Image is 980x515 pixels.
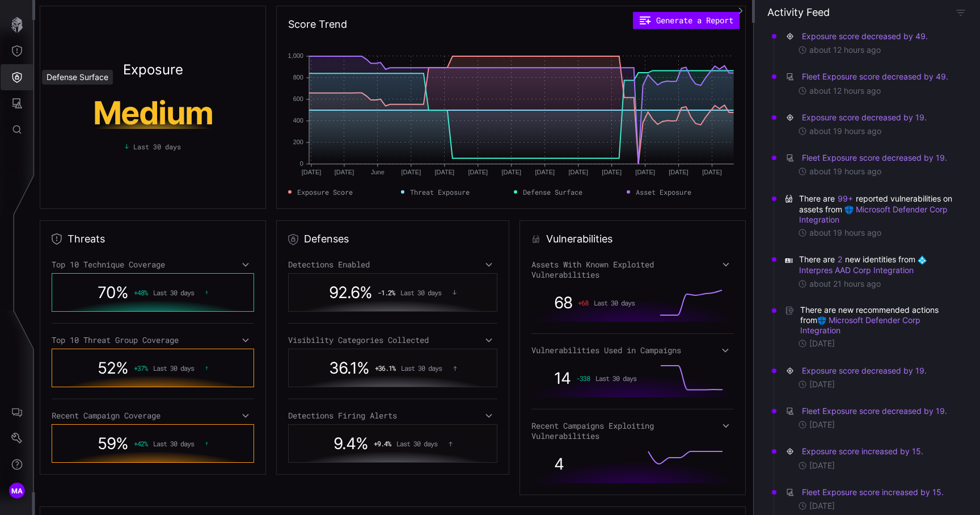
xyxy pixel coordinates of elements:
button: Exposure score decreased by 19. [801,112,927,123]
time: [DATE] [809,379,835,390]
time: about 19 hours ago [809,228,881,238]
div: Detections Firing Alerts [288,411,498,421]
h1: Medium [58,97,247,129]
time: [DATE] [809,338,835,349]
time: about 21 hours ago [809,279,881,289]
button: Generate a Report [633,12,740,29]
text: [DATE] [535,169,555,175]
text: [DATE] [602,169,622,175]
span: 59 % [98,434,128,453]
span: Exposure Score [297,187,353,197]
span: -338 [576,374,590,382]
text: [DATE] [568,169,588,175]
text: June [371,169,385,175]
span: 70 % [98,283,128,302]
h2: Score Trend [288,18,347,31]
h4: Activity Feed [767,6,830,19]
div: Visibility Categories Collected [288,335,498,345]
span: Last 30 days [400,288,441,296]
text: [DATE] [401,169,421,175]
span: MA [11,485,23,497]
span: Defense Surface [523,187,582,197]
h2: Vulnerabilities [546,232,612,246]
span: + 68 [578,299,588,307]
span: There are new identities from [799,254,955,275]
img: Microsoft Defender [817,316,826,325]
div: Vulnerabilities Used in Campaigns [531,345,734,355]
button: Exposure score decreased by 19. [801,365,927,376]
text: [DATE] [635,169,655,175]
time: about 12 hours ago [809,86,881,96]
text: 800 [293,74,303,81]
text: 0 [300,160,303,167]
div: Detections Enabled [288,259,498,270]
time: about 19 hours ago [809,126,881,136]
text: [DATE] [301,169,321,175]
span: + 36.1 % [375,364,395,372]
span: + 37 % [134,364,147,372]
span: 68 [554,293,572,312]
div: Top 10 Threat Group Coverage [52,335,254,345]
text: 400 [293,117,303,124]
span: + 48 % [134,288,147,296]
button: 2 [837,254,843,265]
span: Last 30 days [401,364,442,372]
time: [DATE] [809,420,835,430]
span: Last 30 days [595,374,636,382]
span: Last 30 days [153,288,194,296]
time: [DATE] [809,460,835,471]
span: -1.2 % [378,288,395,296]
a: Microsoft Defender Corp Integration [800,315,923,335]
span: Last 30 days [396,439,437,447]
span: Asset Exposure [636,187,691,197]
text: [DATE] [334,169,354,175]
span: 4 [554,454,564,474]
text: 200 [293,139,303,145]
img: Azure AD [918,256,927,265]
button: Fleet Exposure score decreased by 19. [801,152,948,164]
div: Defense Surface [42,70,113,85]
span: + 42 % [134,439,147,447]
span: Last 30 days [153,364,194,372]
button: Exposure score decreased by 49. [801,31,928,42]
span: Last 30 days [153,439,194,447]
h2: Defenses [304,232,349,246]
time: [DATE] [809,501,835,511]
div: Recent Campaigns Exploiting Vulnerabilities [531,421,734,441]
span: 36.1 % [329,358,369,378]
span: There are reported vulnerabilities on assets from [799,193,955,225]
span: There are new recommended actions from [800,305,955,336]
h2: Threats [67,232,105,246]
time: about 19 hours ago [809,166,881,177]
span: 9.4 % [333,434,368,453]
button: MA [1,478,33,504]
button: Exposure score increased by 15. [801,446,924,457]
span: 92.6 % [329,283,372,302]
span: Last 30 days [133,141,181,152]
button: 99+ [837,193,854,204]
span: + 9.4 % [374,439,391,447]
div: Top 10 Technique Coverage [52,259,254,270]
a: Microsoft Defender Corp Integration [799,204,950,224]
span: 14 [554,369,571,388]
div: Recent Campaign Coverage [52,411,254,421]
text: [DATE] [434,169,454,175]
div: Assets With Known Exploited Vulnerabilities [531,259,734,280]
span: Threat Exposure [410,187,470,197]
text: [DATE] [669,169,688,175]
span: 52 % [98,358,128,378]
h2: Exposure [123,63,183,77]
img: Microsoft Defender [844,206,854,215]
button: Fleet Exposure score decreased by 19. [801,405,948,417]
span: Last 30 days [594,299,635,307]
text: [DATE] [468,169,488,175]
text: [DATE] [702,169,722,175]
button: Fleet Exposure score increased by 15. [801,487,944,498]
text: [DATE] [501,169,521,175]
text: 600 [293,95,303,102]
text: 1,000 [288,52,303,59]
button: Fleet Exposure score decreased by 49. [801,71,949,82]
time: about 12 hours ago [809,45,881,55]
